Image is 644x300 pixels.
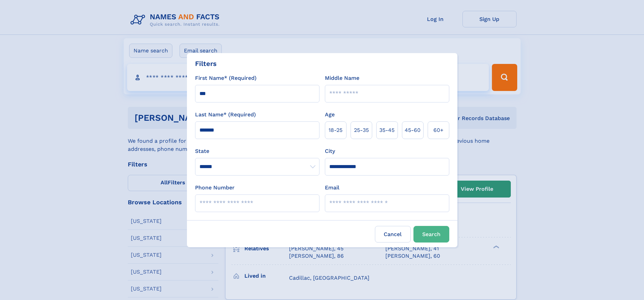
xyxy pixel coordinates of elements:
[329,126,342,134] span: 18‑25
[405,126,421,134] span: 45‑60
[195,184,235,192] label: Phone Number
[325,147,335,155] label: City
[195,59,217,69] div: Filters
[354,126,369,134] span: 25‑35
[325,111,335,119] label: Age
[325,184,339,192] label: Email
[195,147,319,155] label: State
[413,226,449,243] button: Search
[379,126,395,134] span: 35‑45
[375,226,411,243] label: Cancel
[325,74,359,82] label: Middle Name
[433,126,444,134] span: 60+
[195,111,256,119] label: Last Name* (Required)
[195,74,257,82] label: First Name* (Required)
